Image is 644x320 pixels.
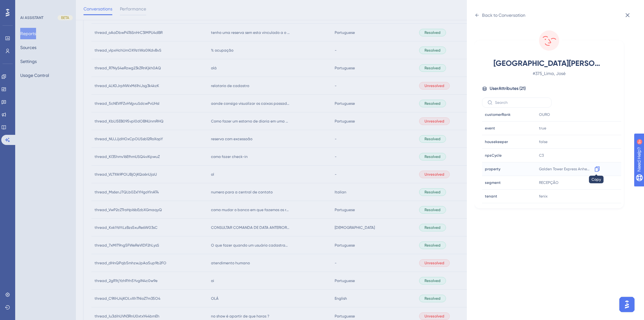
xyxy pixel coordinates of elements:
span: event [485,126,495,131]
span: # 375_Lima, José [493,70,605,77]
span: fenix [539,194,548,199]
span: Golden Tower Express Anhembi [539,166,592,172]
div: 9+ [43,3,47,8]
input: Search [495,100,546,105]
span: tenant [485,194,497,199]
span: true [539,126,546,131]
iframe: UserGuiding AI Assistant Launcher [617,295,636,314]
span: C3 [539,153,544,158]
div: Back to Conversation [482,11,525,19]
span: Need Help? [15,2,40,9]
span: [GEOGRAPHIC_DATA][PERSON_NAME] [493,58,605,68]
span: false [539,139,548,144]
span: property [485,166,500,172]
span: User Attributes ( 21 ) [490,85,526,92]
span: customerRank [485,112,511,117]
span: RECEPÇÃO [539,180,559,185]
span: segment [485,180,501,185]
span: OURO [539,112,550,117]
span: housekeeper [485,139,508,144]
span: npsCycle [485,153,502,158]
